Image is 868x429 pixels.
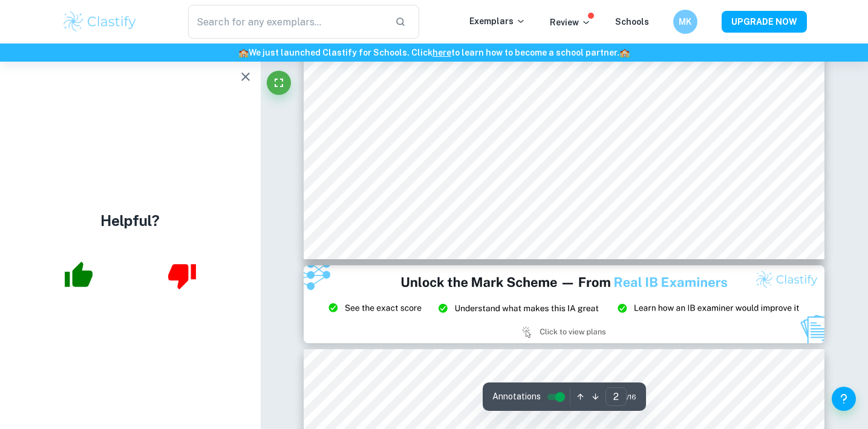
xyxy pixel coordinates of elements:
[492,390,541,403] span: Annotations
[267,71,291,95] button: Fullscreen
[678,15,692,28] h6: MK
[832,387,856,411] button: Help and Feedback
[188,5,386,39] input: Search for any exemplars...
[722,11,807,33] button: UPGRADE NOW
[62,10,139,34] img: Clastify logo
[673,10,697,34] button: MK
[615,17,649,27] a: Schools
[619,48,630,57] span: 🏫
[304,265,824,343] img: Ad
[100,210,160,231] h4: Helpful?
[432,48,451,57] a: here
[2,46,866,59] h6: We just launched Clastify for Schools. Click to learn how to become a school partner.
[550,16,591,29] p: Review
[469,15,526,28] p: Exemplars
[627,392,636,402] span: / 16
[238,48,249,57] span: 🏫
